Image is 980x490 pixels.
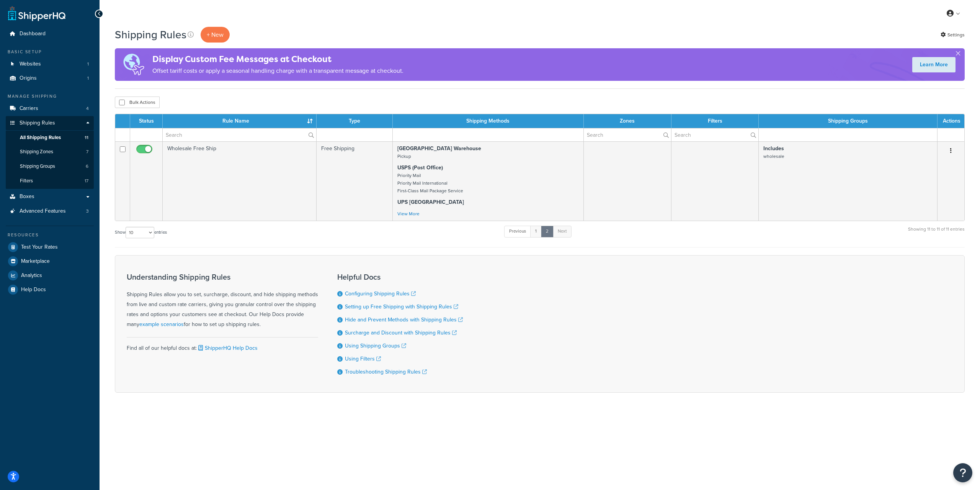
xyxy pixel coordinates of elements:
div: Resources [6,232,94,238]
div: Find all of our helpful docs at: [127,337,318,353]
span: Origins [20,75,37,82]
a: Previous [504,226,531,237]
th: Status [130,114,163,128]
li: Shipping Zones [6,145,94,159]
a: Shipping Groups 6 [6,159,94,174]
a: Settings [941,29,965,40]
span: 6 [86,163,88,170]
strong: UPS [GEOGRAPHIC_DATA] [397,198,464,206]
strong: [GEOGRAPHIC_DATA] Warehouse [397,144,481,152]
span: 4 [86,105,89,112]
span: 1 [87,61,89,67]
span: Shipping Zones [20,149,53,155]
li: Carriers [6,102,94,116]
span: Marketplace [21,258,50,265]
a: Shipping Rules [6,116,94,130]
input: Search [671,128,758,141]
span: Analytics [21,272,42,279]
li: Test Your Rates [6,240,94,254]
span: Dashboard [20,31,46,37]
div: Basic Setup [6,49,94,55]
p: Offset tariff costs or apply a seasonal handling charge with a transparent message at checkout. [152,66,403,76]
th: Actions [938,114,964,128]
small: wholesale [763,153,784,160]
a: example scenarios [139,320,184,328]
span: Carriers [20,105,38,112]
li: All Shipping Rules [6,131,94,145]
a: ShipperHQ Home [8,6,65,21]
th: Zones [584,114,671,128]
span: 17 [85,178,88,184]
input: Search [163,128,316,141]
a: Origins 1 [6,71,94,85]
a: View More [397,210,420,217]
select: Showentries [126,227,154,238]
h1: Shipping Rules [115,27,186,42]
li: Origins [6,71,94,85]
a: All Shipping Rules 11 [6,131,94,145]
td: Free Shipping [317,141,393,221]
span: 1 [87,75,89,82]
span: Shipping Groups [20,163,55,170]
a: Hide and Prevent Methods with Shipping Rules [345,316,463,324]
a: Carriers 4 [6,102,94,116]
span: 3 [86,208,89,215]
p: + New [201,27,230,43]
a: ShipperHQ Help Docs [197,344,258,352]
h3: Understanding Shipping Rules [127,273,318,281]
a: Learn More [912,57,955,72]
a: Surcharge and Discount with Shipping Rules [345,329,457,337]
a: Shipping Zones 7 [6,145,94,159]
li: Filters [6,174,94,188]
span: Websites [20,61,41,67]
span: Help Docs [21,287,46,293]
th: Rule Name : activate to sort column ascending [163,114,317,128]
span: Shipping Rules [20,120,55,126]
li: Websites [6,57,94,71]
a: Using Shipping Groups [345,342,406,350]
a: Help Docs [6,283,94,297]
th: Type [317,114,393,128]
a: Analytics [6,269,94,282]
strong: USPS (Post Office) [397,164,443,172]
td: Wholesale Free Ship [163,141,317,221]
div: Manage Shipping [6,93,94,100]
a: Advanced Features 3 [6,204,94,218]
label: Show entries [115,227,167,238]
h4: Display Custom Fee Messages at Checkout [152,53,403,66]
a: Troubleshooting Shipping Rules [345,368,427,376]
a: Using Filters [345,355,381,363]
li: Shipping Groups [6,159,94,174]
small: Pickup [397,153,411,160]
li: Advanced Features [6,204,94,218]
strong: Includes [763,144,784,152]
a: Next [553,226,572,237]
small: Priority Mail Priority Mail International First-Class Mail Package Service [397,172,463,194]
a: Setting up Free Shipping with Shipping Rules [345,303,458,311]
th: Shipping Groups [759,114,938,128]
a: Marketplace [6,254,94,268]
li: Shipping Rules [6,116,94,189]
div: Showing 11 to 11 of 11 entries [908,225,965,241]
a: 1 [530,226,542,237]
th: Filters [671,114,759,128]
span: 11 [85,134,88,141]
span: Boxes [20,193,34,200]
a: Boxes [6,190,94,204]
a: Configuring Shipping Rules [345,290,416,298]
a: Websites 1 [6,57,94,71]
a: Dashboard [6,27,94,41]
a: Filters 17 [6,174,94,188]
img: duties-banner-06bc72dcb5fe05cb3f9472aba00be2ae8eb53ab6f0d8bb03d382ba314ac3c341.png [115,48,152,81]
span: All Shipping Rules [20,134,61,141]
div: Shipping Rules allow you to set, surcharge, discount, and hide shipping methods from live and cus... [127,273,318,329]
th: Shipping Methods [393,114,584,128]
span: Advanced Features [20,208,66,215]
span: 7 [86,149,88,155]
a: 2 [541,226,554,237]
h3: Helpful Docs [337,273,463,281]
